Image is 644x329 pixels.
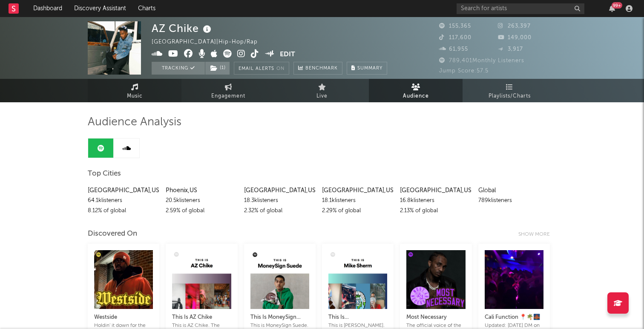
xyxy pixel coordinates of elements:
[276,66,285,71] em: On
[152,37,267,47] div: [GEOGRAPHIC_DATA] | Hip-Hop/Rap
[166,185,237,196] div: Phoenix , US
[403,91,429,101] span: Audience
[181,79,275,102] a: Engagement
[316,91,328,101] span: Live
[400,185,471,196] div: [GEOGRAPHIC_DATA] , US
[205,62,230,75] button: (1)
[439,35,471,40] span: 117,600
[88,117,181,127] span: Audience Analysis
[305,63,338,74] span: Benchmark
[485,312,543,323] div: Cali Function 📍🌴🌉
[498,35,532,40] span: 149,000
[400,196,471,206] div: 16.8k listeners
[463,79,556,102] a: Playlists/Charts
[498,46,523,52] span: 3,917
[166,206,237,216] div: 2.59 % of global
[152,62,205,75] button: Tracking
[211,91,245,101] span: Engagement
[322,185,394,196] div: [GEOGRAPHIC_DATA] , US
[322,196,394,206] div: 18.1k listeners
[322,206,394,216] div: 2.29 % of global
[244,196,316,206] div: 18.3k listeners
[205,62,230,75] span: ( 1 )
[609,5,615,12] button: 99+
[250,312,309,323] div: This Is MoneySign Suede
[244,206,316,216] div: 2.32 % of global
[439,23,471,29] span: 155,365
[88,229,137,239] div: Discovered On
[489,91,531,101] span: Playlists/Charts
[88,196,159,206] div: 64.1k listeners
[518,229,556,240] div: Show more
[369,79,463,102] a: Audience
[439,58,524,63] span: 789,401 Monthly Listeners
[498,23,531,29] span: 263,397
[88,206,159,216] div: 8.12 % of global
[439,46,468,52] span: 61,955
[347,62,387,75] button: Summary
[478,185,550,196] div: Global
[88,185,159,196] div: [GEOGRAPHIC_DATA] , US
[172,312,231,323] div: This Is AZ Chike
[439,68,489,74] span: Jump Score: 57.5
[152,21,213,35] div: AZ Chike
[127,91,143,101] span: Music
[275,79,369,102] a: Live
[293,62,342,75] a: Benchmark
[357,66,382,71] span: Summary
[88,169,121,179] span: Top Cities
[166,196,237,206] div: 20.5k listeners
[280,49,295,60] button: Edit
[244,185,316,196] div: [GEOGRAPHIC_DATA] , US
[88,79,181,102] a: Music
[457,3,584,14] input: Search for artists
[400,206,471,216] div: 2.13 % of global
[406,312,465,323] div: Most Necessary
[478,196,550,206] div: 789k listeners
[234,62,289,75] button: Email AlertsOn
[94,312,153,323] div: Westside
[328,312,387,323] div: This Is [PERSON_NAME]
[612,2,622,9] div: 99 +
